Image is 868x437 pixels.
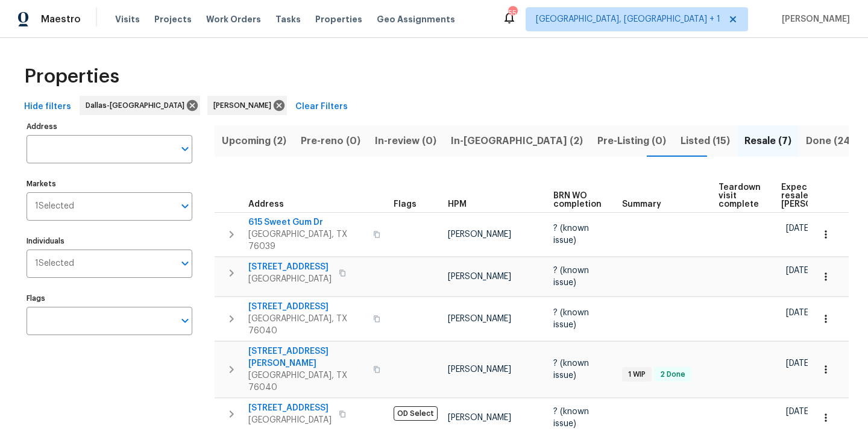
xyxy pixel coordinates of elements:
span: [DATE] [786,359,811,368]
span: BRN WO completion [553,192,602,209]
span: [STREET_ADDRESS] [248,402,332,414]
span: [PERSON_NAME] [448,315,511,323]
span: Resale (7) [744,133,791,149]
span: [GEOGRAPHIC_DATA], TX 76040 [248,369,366,394]
span: 1 Selected [35,259,74,269]
span: Expected resale [PERSON_NAME] [781,183,849,209]
span: Flags [394,200,417,209]
span: [PERSON_NAME] [448,272,511,281]
button: Open [177,140,193,157]
button: Hide filters [19,96,76,118]
span: Tasks [275,15,301,24]
span: [DATE] [786,266,811,275]
span: Pre-reno (0) [301,133,360,149]
span: [STREET_ADDRESS] [248,261,332,273]
span: Listed (15) [681,133,730,149]
span: [PERSON_NAME] [448,230,511,239]
span: [GEOGRAPHIC_DATA] [248,273,332,285]
span: [GEOGRAPHIC_DATA], [GEOGRAPHIC_DATA] + 1 [536,13,720,25]
span: Dallas-[GEOGRAPHIC_DATA] [86,99,189,112]
span: Properties [24,71,119,83]
span: [GEOGRAPHIC_DATA], TX 76039 [248,228,366,253]
button: Open [177,255,193,272]
span: 2 Done [655,369,690,380]
span: Address [248,200,284,209]
span: [GEOGRAPHIC_DATA], TX 76040 [248,313,366,337]
span: Work Orders [206,13,261,25]
span: Maestro [41,13,81,25]
button: Open [177,198,193,215]
span: Clear Filters [295,99,348,115]
span: [PERSON_NAME] [448,413,511,422]
span: [DATE] [786,407,811,416]
span: Geo Assignments [377,13,455,25]
span: Teardown visit complete [719,183,761,209]
span: [PERSON_NAME] [213,99,276,112]
div: Dallas-[GEOGRAPHIC_DATA] [80,96,200,115]
label: Markets [27,180,192,187]
span: [PERSON_NAME] [448,365,511,374]
span: ? (known issue) [553,359,589,380]
span: Hide filters [24,99,71,115]
div: 55 [508,7,517,19]
span: Done (249) [806,133,861,149]
button: Open [177,312,193,329]
label: Individuals [27,237,192,245]
span: [DATE] [786,224,811,233]
span: In-[GEOGRAPHIC_DATA] (2) [451,133,583,149]
span: [STREET_ADDRESS] [248,301,366,313]
span: [PERSON_NAME] [777,13,850,25]
span: Upcoming (2) [222,133,286,149]
span: ? (known issue) [553,224,589,245]
label: Address [27,123,192,130]
span: Properties [315,13,362,25]
span: 1 Selected [35,201,74,212]
span: ? (known issue) [553,309,589,329]
span: [DATE] [786,309,811,317]
span: 615 Sweet Gum Dr [248,216,366,228]
label: Flags [27,295,192,302]
span: HPM [448,200,467,209]
span: Pre-Listing (0) [597,133,666,149]
span: ? (known issue) [553,407,589,428]
span: OD Select [394,406,438,421]
span: ? (known issue) [553,266,589,287]
span: [GEOGRAPHIC_DATA] [248,414,332,426]
span: Visits [115,13,140,25]
span: Projects [154,13,192,25]
span: 1 WIP [623,369,650,380]
div: [PERSON_NAME] [207,96,287,115]
span: In-review (0) [375,133,436,149]
button: Clear Filters [291,96,353,118]
span: Summary [622,200,661,209]
span: [STREET_ADDRESS][PERSON_NAME] [248,345,366,369]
